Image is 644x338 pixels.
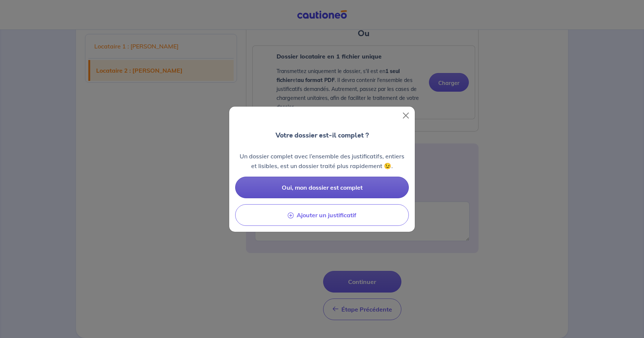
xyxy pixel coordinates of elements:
button: Close [400,110,412,121]
span: Oui, mon dossier est complet [282,184,363,191]
p: Votre dossier est-il complet ? [275,130,369,140]
span: Ajouter un justificatif [297,211,356,219]
p: Un dossier complet avec l’ensemble des justificatifs, entiers et lisibles, est un dossier traité ... [235,151,409,171]
button: Ajouter un justificatif [235,204,409,226]
button: Oui, mon dossier est complet [235,177,409,198]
